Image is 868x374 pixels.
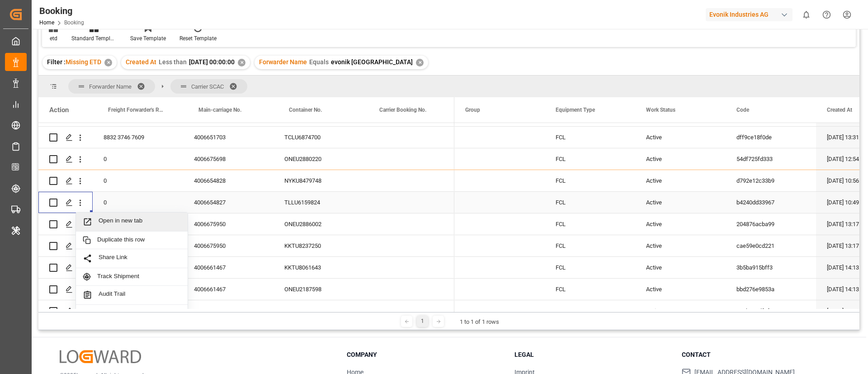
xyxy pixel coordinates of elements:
div: dff9ce18f0de [726,127,816,148]
span: Forwarder Name [259,58,307,66]
div: TCLU6874700 [274,127,364,148]
div: 54df725fd333 [726,148,816,170]
span: evonik [GEOGRAPHIC_DATA] [331,58,413,66]
div: FCL [545,257,635,278]
span: Main-carriage No. [198,107,241,113]
div: ✕ [416,59,424,66]
div: Press SPACE to select this row. [38,279,454,300]
div: c7cb924df5f6 [726,300,816,322]
div: FCL [545,235,635,256]
div: FCL [545,127,635,148]
div: ONEU2886002 [274,213,364,235]
div: FCL [545,279,635,300]
div: etd [49,34,58,43]
div: Active [635,213,726,235]
div: 4006675950 [183,235,274,256]
div: 4006661467 [183,279,274,300]
div: Evonik Industries AG [706,8,793,21]
div: FCL [545,300,635,322]
div: 4006661467 [183,257,274,278]
span: Group [465,107,480,113]
div: 4006675950 [183,213,274,235]
div: Booking [39,4,84,18]
div: KKTU8061643 [274,257,364,278]
span: Equals [309,58,329,66]
div: Press SPACE to select this row. [38,127,454,148]
div: Active [635,127,726,148]
div: 4006654827 [183,192,274,213]
div: Active [635,170,726,191]
span: Created At [126,58,156,66]
button: Help Center [816,5,837,25]
span: Created At [827,107,852,113]
div: Press SPACE to select this row. [38,170,454,192]
div: 8832 3746 7609 [93,127,183,148]
button: Evonik Industries AG [706,6,796,23]
div: Active [635,235,726,256]
span: Filter : [47,58,66,66]
div: FCL [545,192,635,213]
div: 4006654828 [183,170,274,191]
div: Active [635,279,726,300]
img: Logward Logo [60,350,141,363]
a: Home [39,19,54,26]
div: 4006651703 [183,127,274,148]
div: ✕ [238,59,245,66]
div: d792e12c33b9 [726,170,816,191]
div: ✕ [104,59,112,66]
span: Missing ETD [66,58,101,66]
div: Save Template [130,34,166,43]
span: Carrier Booking No. [379,107,426,113]
div: FCL [545,213,635,235]
div: Press SPACE to select this row. [38,257,454,279]
div: Active [635,192,726,213]
h3: Legal [514,350,671,360]
div: Active [635,300,726,322]
div: FCL [545,170,635,191]
div: 0 [93,192,183,213]
span: Forwarder Name [89,83,132,90]
div: cae59e0cd221 [726,235,816,256]
div: ONEU2187598 [274,279,364,300]
div: Press SPACE to select this row. [38,235,454,257]
span: Code [736,107,749,113]
div: Active [635,148,726,170]
div: KKTU8098025 [274,300,364,322]
span: Carrier SCAC [191,83,224,90]
button: show 0 new notifications [796,5,816,25]
div: NYKU8479748 [274,170,364,191]
div: 1 to 1 of 1 rows [460,317,499,327]
div: Press SPACE to select this row. [38,300,454,322]
div: bbd276e9853a [726,279,816,300]
div: 4006675698 [183,148,274,170]
div: 204876acba99 [726,213,816,235]
div: 3b5ba915bff3 [726,257,816,278]
div: FCL [545,148,635,170]
span: Equipment Type [556,107,595,113]
div: ONEU2880220 [274,148,364,170]
div: Press SPACE to select this row. [38,213,454,235]
div: 4006661467 [183,300,274,322]
div: Active [635,257,726,278]
div: 0 [93,170,183,191]
span: Freight Forwarder's Reference No. [108,107,164,113]
div: 0 [93,148,183,170]
h3: Contact [682,350,838,360]
h3: Company [347,350,503,360]
span: Less than [159,58,187,66]
span: Work Status [646,107,675,113]
div: Press SPACE to select this row. [38,192,454,213]
div: Action [49,106,69,114]
div: Standard Templates [71,34,117,43]
div: b4240dd33967 [726,192,816,213]
div: TLLU6159824 [274,192,364,213]
span: Container No. [289,107,322,113]
div: Reset Template [179,34,217,43]
div: KKTU8237250 [274,235,364,256]
span: [DATE] 00:00:00 [189,58,235,66]
div: 1 [417,316,428,327]
div: Press SPACE to select this row. [38,148,454,170]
